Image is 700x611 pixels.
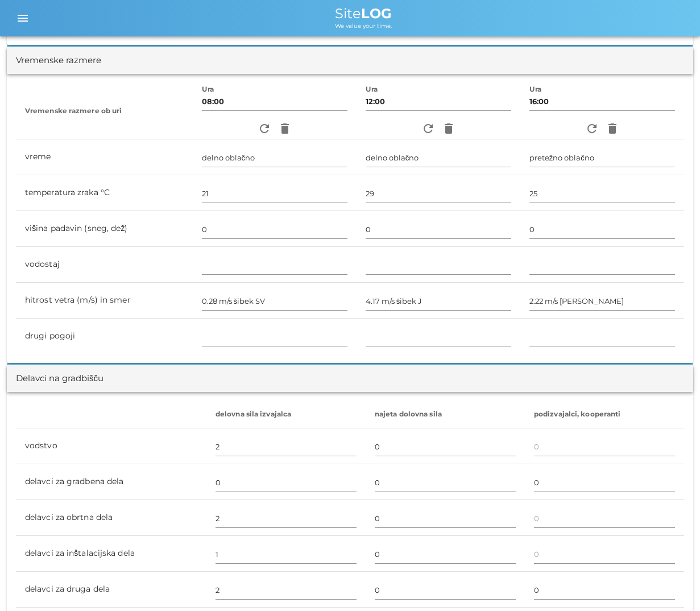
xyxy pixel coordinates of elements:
[375,581,516,599] input: 0
[216,509,357,527] input: 0
[16,283,193,319] td: hitrost vetra (m/s) in smer
[16,500,206,536] td: delavci za obrtna dela
[534,545,675,563] input: 0
[529,85,542,94] label: Ura
[216,545,357,563] input: 0
[366,85,378,94] label: Ura
[16,247,193,283] td: vodostaj
[16,428,206,464] td: vodstvo
[16,11,30,25] i: menu
[16,83,193,139] th: Vremenske razmere ob uri
[216,437,357,456] input: 0
[375,545,516,563] input: 0
[16,572,206,608] td: delavci za druga dela
[534,509,675,527] input: 0
[16,319,193,354] td: drugi pogoji
[216,581,357,599] input: 0
[361,5,392,22] b: LOG
[278,122,292,135] i: delete
[16,464,206,500] td: delavci za gradbena dela
[335,22,392,30] span: We value your time.
[643,556,700,611] iframe: Chat Widget
[585,122,599,135] i: refresh
[16,54,101,67] div: Vremenske razmere
[375,473,516,492] input: 0
[16,372,103,385] div: Delavci na gradbišču
[534,473,675,492] input: 0
[16,175,193,211] td: temperatura zraka °C
[16,139,193,175] td: vreme
[643,556,700,611] div: Pripomoček za klepet
[206,401,366,428] th: delovna sila izvajalca
[366,401,525,428] th: najeta dolovna sila
[16,536,206,572] td: delavci za inštalacijska dela
[442,122,455,135] i: delete
[202,85,214,94] label: Ura
[534,437,675,456] input: 0
[421,122,435,135] i: refresh
[375,509,516,527] input: 0
[335,5,392,22] span: Site
[16,211,193,247] td: višina padavin (sneg, dež)
[375,437,516,456] input: 0
[534,581,675,599] input: 0
[258,122,271,135] i: refresh
[216,473,357,492] input: 0
[525,401,684,428] th: podizvajalci, kooperanti
[606,122,619,135] i: delete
